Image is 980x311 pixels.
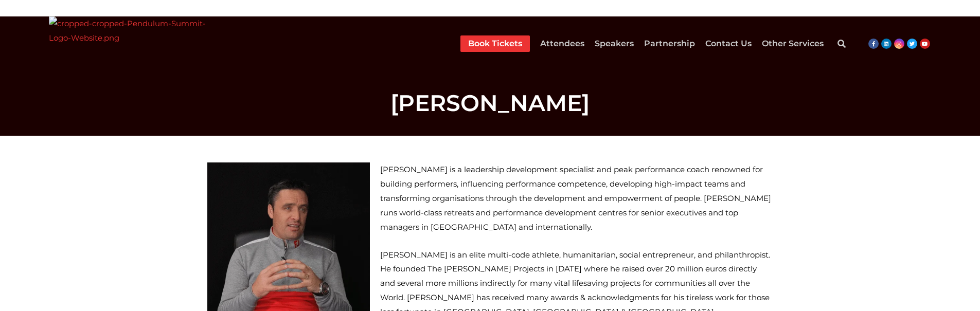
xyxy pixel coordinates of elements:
a: Contact Us [705,35,752,52]
h1: [PERSON_NAME] [202,92,778,114]
nav: Menu [460,35,824,52]
span: [PERSON_NAME] is a leadership development specialist and peak performance coach renowned for buil... [380,164,771,231]
img: cropped-cropped-Pendulum-Summit-Logo-Website.png [49,16,208,70]
a: Other Services [762,35,824,52]
a: Book Tickets [468,35,522,52]
a: Partnership [644,35,695,52]
div: Search [831,33,852,54]
a: Speakers [595,35,634,52]
a: Attendees [540,35,584,52]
